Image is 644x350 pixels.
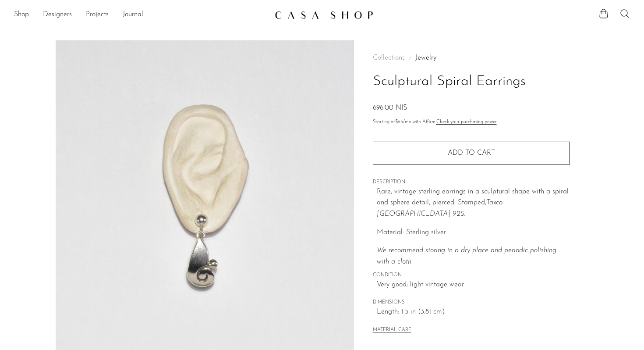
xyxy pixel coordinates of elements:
p: Rare, vintage sterling earrings in a sculptural shape with a spiral and sphere detail, pierced. S... [377,186,570,220]
p: Material: Sterling silver. [377,227,570,239]
span: DIMENSIONS [373,299,570,307]
h1: Sculptural Spiral Earrings [373,71,570,93]
a: Jewelry [415,54,436,61]
span: DESCRIPTION [373,179,570,186]
a: Check your purchasing power - Learn more about Affirm Financing (opens in modal) [436,120,497,125]
button: Add to cart [373,142,570,164]
p: Starting at /mo with Affirm. [373,118,570,126]
nav: Desktop navigation [14,7,268,22]
a: Shop [14,9,29,21]
span: Collections [373,54,405,61]
span: $63 [395,120,403,125]
a: Designers [43,9,72,21]
button: MATERIAL CARE [373,327,411,334]
ul: NEW HEADER MENU [14,7,268,22]
span: 696.00 NIS [373,104,407,111]
span: CONDITION [373,271,570,279]
a: Projects [86,9,109,21]
span: Add to cart [448,149,495,157]
i: We recommend storing in a dry place and periodic polishing with a cloth. [377,247,556,265]
nav: Breadcrumbs [373,54,570,61]
a: Journal [123,9,143,21]
span: Very good; light vintage wear. [377,279,570,291]
span: Length: 1.5 in (3.81 cm) [377,307,570,318]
